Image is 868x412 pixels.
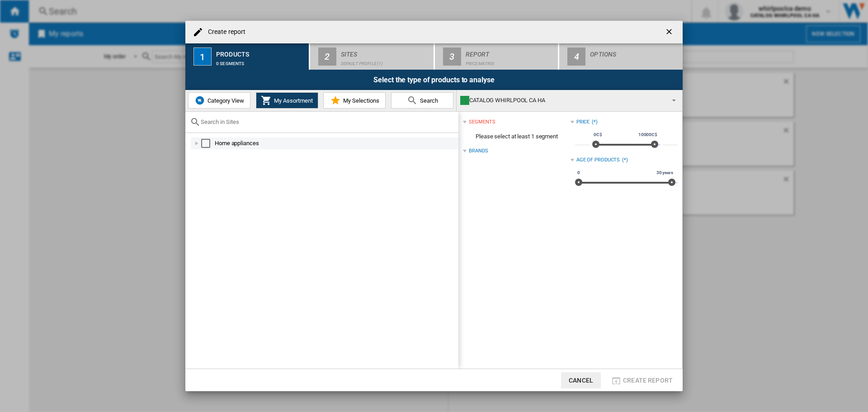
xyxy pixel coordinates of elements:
button: My Selections [323,92,386,109]
span: Create report [623,377,673,384]
span: Please select at least 1 segment [463,128,570,145]
div: 2 [318,47,336,66]
ng-md-icon: getI18NText('BUTTONS.CLOSE_DIALOG') [665,27,675,38]
div: CATALOG WHIRLPOOL CA HA [460,94,664,107]
span: My Assortment [272,97,313,104]
h4: Create report [203,28,245,37]
button: getI18NText('BUTTONS.CLOSE_DIALOG') [661,23,679,41]
button: Search [391,92,453,109]
div: Default profile (1) [341,57,430,66]
div: Price [576,118,590,126]
div: 3 [443,47,461,66]
div: Age of products [576,156,620,164]
div: 1 [193,47,212,66]
span: 0 [576,169,581,176]
div: Products [216,47,305,57]
div: Report [466,47,555,57]
span: 0C$ [592,131,604,138]
span: 30 years [655,169,675,176]
md-checkbox: Select [201,139,215,148]
span: Category View [205,97,244,104]
img: wiser-icon-blue.png [194,95,205,106]
button: 2 Sites Default profile (1) [310,43,434,70]
div: Sites [341,47,430,57]
button: My Assortment [256,92,318,109]
span: Search [418,97,438,104]
button: 3 Report Price Matrix [435,43,559,70]
span: My Selections [341,97,379,104]
div: Price Matrix [466,57,555,66]
div: 4 [567,47,585,66]
button: Create report [608,372,675,388]
div: Brands [469,147,488,155]
div: Select the type of products to analyse [185,70,683,90]
span: 10000C$ [637,131,659,138]
div: Home appliances [215,139,457,148]
button: Category View [188,92,250,109]
button: 1 Products 0 segments [185,43,310,70]
button: Cancel [561,372,601,388]
div: 0 segments [216,57,305,66]
div: segments [469,118,495,126]
input: Search in Sites [201,118,454,125]
div: Options [590,47,679,57]
button: 4 Options [559,43,683,70]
